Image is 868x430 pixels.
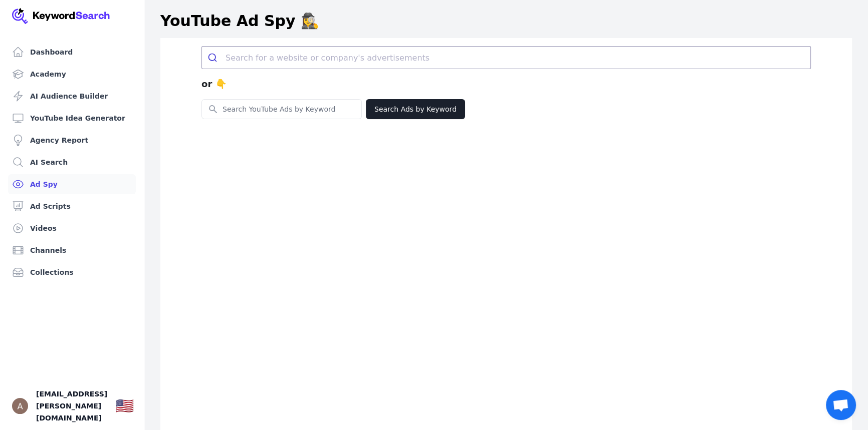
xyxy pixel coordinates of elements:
img: Your Company [12,8,110,24]
button: 🇺🇸 [115,396,134,416]
a: Ad Spy [8,174,136,194]
a: Open chat [826,390,856,420]
input: Search for a website or company's advertisements [226,47,810,69]
a: AI Audience Builder [8,86,136,106]
a: AI Search [8,152,136,172]
span: [EMAIL_ADDRESS][PERSON_NAME][DOMAIN_NAME] [36,388,107,424]
img: Alexa [12,398,28,414]
button: Open user button [12,398,28,414]
div: 🇺🇸 [115,397,134,415]
a: Videos [8,218,136,238]
button: Submit [202,47,226,69]
a: Ad Scripts [8,196,136,216]
a: Collections [8,262,136,282]
a: Agency Report [8,130,136,150]
input: Search YouTube Ads by Keyword [202,100,361,119]
a: Channels [8,240,136,260]
a: Dashboard [8,42,136,62]
h1: YouTube Ad Spy 🕵️‍♀️ [160,12,319,30]
div: or 👇 [201,69,811,99]
a: YouTube Idea Generator [8,108,136,128]
a: Academy [8,64,136,84]
button: Search Ads by Keyword [366,99,465,119]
